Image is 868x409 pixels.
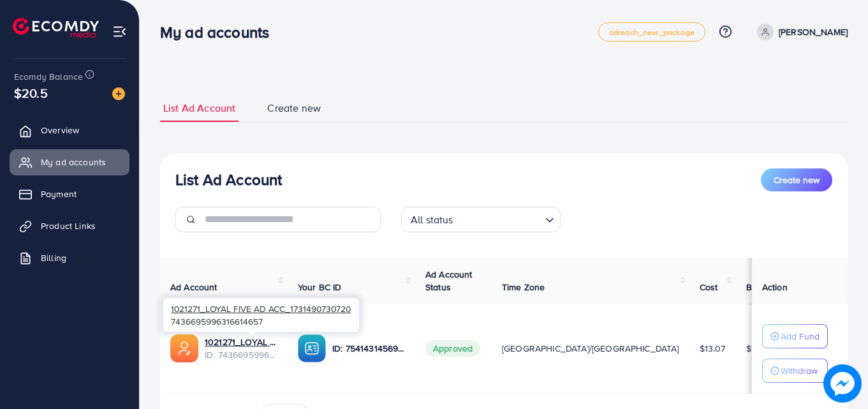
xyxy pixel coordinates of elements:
[425,268,473,294] span: Ad Account Status
[10,245,129,271] a: Billing
[761,168,832,191] button: Create new
[41,124,79,137] span: Overview
[502,342,679,355] span: [GEOGRAPHIC_DATA]/[GEOGRAPHIC_DATA]
[41,188,77,200] span: Payment
[823,364,861,402] img: image
[457,208,540,229] input: Search for option
[10,181,129,207] a: Payment
[41,251,66,264] span: Billing
[205,348,277,361] span: ID: 7436695996316614657
[752,24,848,40] a: [PERSON_NAME]
[332,341,405,356] p: ID: 7541431456900759569
[781,329,820,344] p: Add Fund
[425,340,480,357] span: Approved
[112,24,127,39] img: menu
[700,342,726,355] span: $13.07
[14,70,83,83] span: Ecomdy Balance
[781,363,818,378] p: Withdraw
[401,207,561,232] div: Search for option
[700,281,718,294] span: Cost
[10,149,129,175] a: My ad accounts
[298,281,342,294] span: Your BC ID
[171,302,351,315] span: 1021271_LOYAL FIVE AD ACC_1731490730720
[298,334,326,362] img: ic-ba-acc.ded83a64.svg
[779,24,848,40] p: [PERSON_NAME]
[408,211,456,229] span: All status
[762,359,828,383] button: Withdraw
[112,87,125,100] img: image
[267,101,321,115] span: Create new
[10,213,129,239] a: Product Links
[170,281,217,294] span: Ad Account
[762,324,828,348] button: Add Fund
[41,219,96,232] span: Product Links
[774,174,820,186] span: Create new
[14,84,48,102] span: $20.5
[502,281,545,294] span: Time Zone
[609,28,695,36] span: adreach_new_package
[175,170,282,189] h3: List Ad Account
[160,23,279,41] h3: My ad accounts
[163,298,359,332] div: 7436695996316614657
[163,101,235,115] span: List Ad Account
[41,156,106,168] span: My ad accounts
[13,18,99,38] img: logo
[205,336,277,348] a: 1021271_LOYAL FIVE AD ACC_1731490730720
[598,22,705,41] a: adreach_new_package
[170,334,198,362] img: ic-ads-acc.e4c84228.svg
[762,281,788,294] span: Action
[10,117,129,143] a: Overview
